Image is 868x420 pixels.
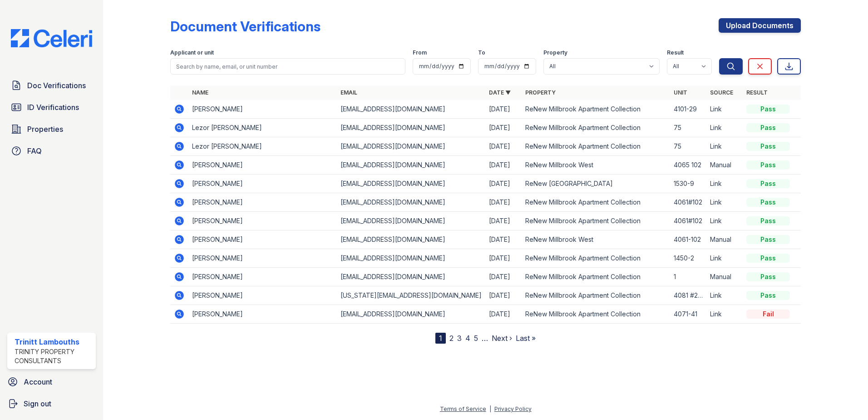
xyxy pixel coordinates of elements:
td: 4081 #204 [670,286,706,305]
td: [DATE] [485,230,522,249]
a: Name [192,89,208,96]
td: ReNew Millbrook Apartment Collection [522,305,670,324]
div: Pass [746,160,790,170]
td: 4061-102 [670,230,706,249]
a: Last » [516,334,536,343]
div: Pass [746,254,790,263]
td: 1530-9 [670,175,706,193]
td: [PERSON_NAME] [188,212,337,230]
a: Unit [674,89,687,96]
div: Pass [746,123,790,132]
td: Manual [706,156,743,175]
div: Pass [746,142,790,151]
td: [EMAIL_ADDRESS][DOMAIN_NAME] [337,249,485,268]
div: Pass [746,272,790,281]
td: [EMAIL_ADDRESS][DOMAIN_NAME] [337,137,485,156]
td: [DATE] [485,137,522,156]
td: ReNew Millbrook Apartment Collection [522,100,670,119]
div: Trinitt Lambouths [15,336,92,347]
td: Link [706,175,743,193]
div: | [489,405,491,412]
td: [DATE] [485,193,522,212]
div: Pass [746,105,790,114]
td: ReNew Millbrook West [522,230,670,249]
div: Trinity Property Consultants [15,347,92,365]
td: Link [706,212,743,230]
td: [DATE] [485,100,522,119]
div: Pass [746,198,790,207]
span: Sign out [24,398,51,409]
td: ReNew Millbrook Apartment Collection [522,286,670,305]
td: [US_STATE][EMAIL_ADDRESS][DOMAIN_NAME] [337,286,485,305]
td: [PERSON_NAME] [188,175,337,193]
a: Next › [492,334,512,343]
a: Privacy Policy [494,405,532,412]
label: Property [543,49,567,56]
a: Properties [7,120,96,138]
td: 75 [670,137,706,156]
td: Manual [706,268,743,286]
div: Fail [746,310,790,319]
td: [EMAIL_ADDRESS][DOMAIN_NAME] [337,156,485,175]
td: Lezor [PERSON_NAME] [188,119,337,137]
span: Doc Verifications [27,80,86,91]
td: Lezor [PERSON_NAME] [188,137,337,156]
td: Link [706,119,743,137]
td: ReNew Millbrook Apartment Collection [522,212,670,230]
td: Link [706,305,743,324]
a: 2 [449,334,454,343]
label: To [478,49,485,56]
td: ReNew Millbrook Apartment Collection [522,268,670,286]
td: ReNew [GEOGRAPHIC_DATA] [522,175,670,193]
td: [EMAIL_ADDRESS][DOMAIN_NAME] [337,119,485,137]
span: … [482,333,488,344]
td: Link [706,100,743,119]
a: ID Verifications [7,98,96,116]
td: 1 [670,268,706,286]
td: ReNew Millbrook West [522,156,670,175]
td: [EMAIL_ADDRESS][DOMAIN_NAME] [337,175,485,193]
td: [EMAIL_ADDRESS][DOMAIN_NAME] [337,193,485,212]
div: Pass [746,291,790,300]
a: Terms of Service [440,405,486,412]
td: [EMAIL_ADDRESS][DOMAIN_NAME] [337,100,485,119]
button: Sign out [4,395,99,413]
td: [DATE] [485,305,522,324]
a: Result [746,89,768,96]
td: [EMAIL_ADDRESS][DOMAIN_NAME] [337,212,485,230]
td: 1450-2 [670,249,706,268]
td: Link [706,193,743,212]
a: 5 [474,334,478,343]
div: Pass [746,235,790,244]
td: 75 [670,119,706,137]
td: [PERSON_NAME] [188,193,337,212]
a: FAQ [7,142,96,160]
a: Upload Documents [719,18,801,33]
td: [PERSON_NAME] [188,286,337,305]
td: [DATE] [485,286,522,305]
td: ReNew Millbrook Apartment Collection [522,249,670,268]
td: [EMAIL_ADDRESS][DOMAIN_NAME] [337,268,485,286]
td: [EMAIL_ADDRESS][DOMAIN_NAME] [337,230,485,249]
td: Link [706,249,743,268]
a: Source [710,89,733,96]
td: Link [706,286,743,305]
td: ReNew Millbrook Apartment Collection [522,137,670,156]
span: Account [24,376,52,387]
td: [PERSON_NAME] [188,100,337,119]
td: Link [706,137,743,156]
td: [DATE] [485,249,522,268]
div: Pass [746,216,790,225]
a: 3 [457,334,462,343]
td: [PERSON_NAME] [188,305,337,324]
td: [EMAIL_ADDRESS][DOMAIN_NAME] [337,305,485,324]
td: [PERSON_NAME] [188,249,337,268]
td: [DATE] [485,268,522,286]
label: Result [667,49,684,56]
div: Pass [746,179,790,188]
span: ID Verifications [27,102,79,113]
a: Property [525,89,556,96]
td: 4071-41 [670,305,706,324]
td: Manual [706,230,743,249]
a: 4 [465,334,470,343]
